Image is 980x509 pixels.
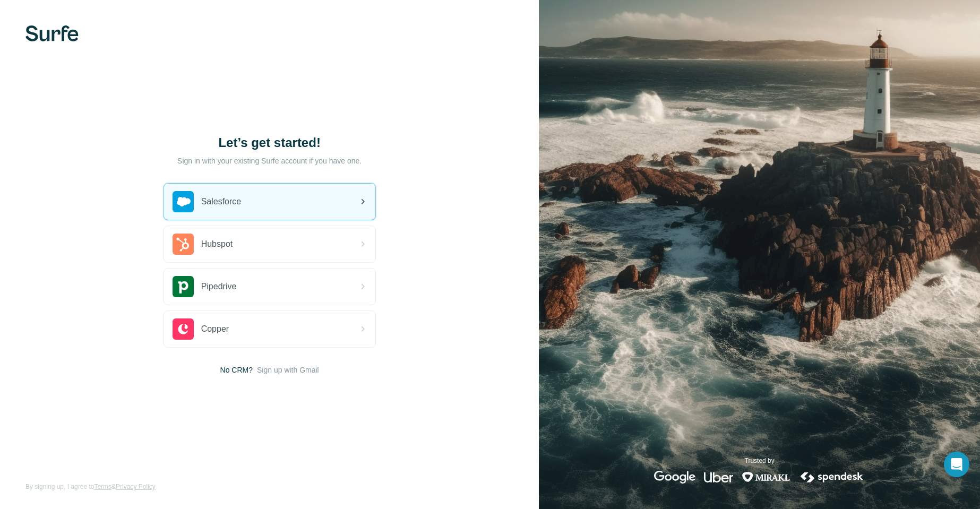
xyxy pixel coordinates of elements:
[201,238,233,251] span: Hubspot
[94,483,111,490] a: Terms
[742,471,790,484] img: mirakl's logo
[25,25,79,41] img: Surfe's logo
[654,471,695,484] img: google's logo
[25,482,156,491] span: By signing up, I agree to &
[704,471,733,484] img: uber's logo
[173,276,194,297] img: pipedrive's logo
[201,195,242,208] span: Salesforce
[201,280,237,293] span: Pipedrive
[177,156,362,166] p: Sign in with your existing Surfe account if you have one.
[173,234,194,255] img: hubspot's logo
[257,365,319,375] button: Sign up with Gmail
[745,456,775,465] p: Trusted by
[164,134,376,151] h1: Let’s get started!
[116,483,156,490] a: Privacy Policy
[173,318,194,340] img: copper's logo
[220,365,253,375] span: No CRM?
[201,323,229,335] span: Copper
[944,452,969,477] div: Open Intercom Messenger
[799,471,865,484] img: spendesk's logo
[173,191,194,212] img: salesforce's logo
